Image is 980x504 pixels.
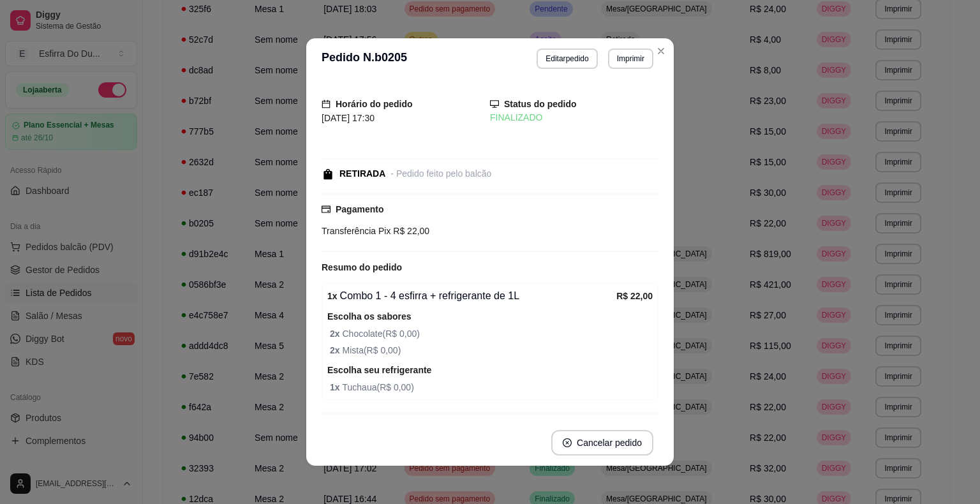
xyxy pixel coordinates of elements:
button: Close [651,41,671,61]
span: close-circle [563,438,572,447]
strong: 2 x [330,345,342,355]
span: calendar [322,100,330,108]
strong: R$ 22,00 [616,291,653,301]
div: Combo 1 - 4 esfirra + refrigerante de 1L [327,288,616,304]
button: Imprimir [608,48,653,69]
span: credit-card [322,205,330,214]
span: [DATE] 17:30 [322,113,375,123]
strong: 2 x [330,329,342,339]
strong: 1 x [327,291,338,301]
strong: Horário do pedido [336,99,413,109]
strong: Escolha seu refrigerante [327,365,431,375]
button: Editarpedido [537,48,597,69]
h3: Pedido N. b0205 [322,48,407,69]
strong: Resumo do pedido [322,262,402,272]
span: R$ 22,00 [390,226,429,236]
span: Transferência Pix [322,226,390,236]
button: close-circleCancelar pedido [551,430,653,456]
strong: Escolha os sabores [327,311,412,322]
div: FINALIZADO [490,111,658,124]
span: Mista ( R$ 0,00 ) [330,343,653,357]
strong: 1 x [330,382,342,392]
span: desktop [490,100,499,108]
strong: Status do pedido [504,99,577,109]
div: RETIRADA [339,167,385,181]
span: Chocolate ( R$ 0,00 ) [330,327,653,341]
div: - Pedido feito pelo balcão [390,167,491,181]
strong: Pagamento [336,204,383,214]
span: Tuchaua ( R$ 0,00 ) [330,380,653,394]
